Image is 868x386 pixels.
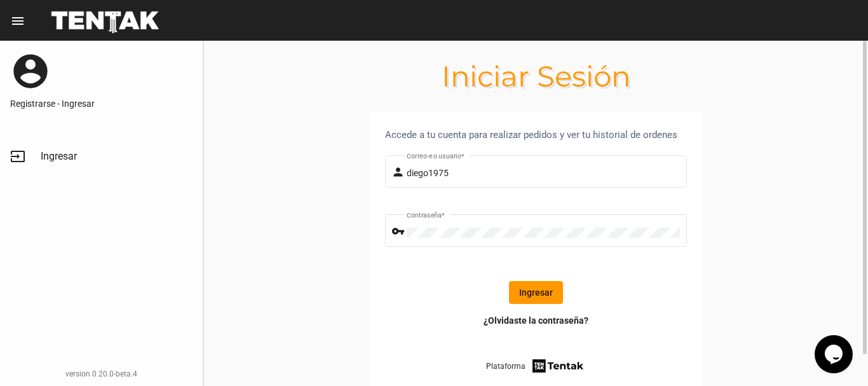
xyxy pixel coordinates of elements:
mat-icon: account_circle [10,51,51,92]
h1: Iniciar Sesión [203,66,868,86]
a: Plataforma [486,357,586,375]
div: Accede a tu cuenta para realizar pedidos y ver tu historial de ordenes [385,127,687,142]
mat-icon: person [391,165,407,180]
div: version 0.20.0-beta.4 [10,368,193,380]
mat-icon: menu [10,13,25,29]
mat-icon: input [10,149,25,164]
a: ¿Olvidaste la contraseña? [484,314,588,327]
button: Ingresar [509,281,563,304]
span: Ingresar [41,150,77,163]
mat-icon: vpn_key [391,224,407,239]
a: Registrarse - Ingresar [10,97,193,110]
span: Plataforma [486,360,526,373]
iframe: chat widget [815,335,855,373]
img: tentak-firm.png [531,357,585,375]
